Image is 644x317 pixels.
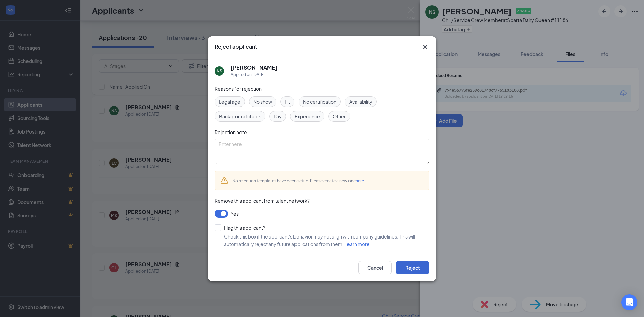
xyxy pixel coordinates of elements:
span: Remove this applicant from talent network? [215,198,310,204]
h5: [PERSON_NAME] [231,64,277,71]
div: NS [217,68,222,74]
span: Check this box if the applicant's behavior may not align with company guidelines. This will autom... [224,233,415,247]
h3: Reject applicant [215,43,257,50]
span: Availability [349,98,372,105]
div: Applied on [DATE] [231,71,277,78]
button: Close [421,43,429,51]
span: Fit [285,98,290,105]
span: No certification [303,98,336,105]
span: Reasons for rejection [215,86,262,92]
span: No show [253,98,272,105]
button: Reject [396,261,429,274]
span: Yes [231,210,239,218]
span: Pay [274,113,282,120]
a: Learn more. [344,241,371,247]
span: Rejection note [215,129,247,135]
span: Other [333,113,346,120]
svg: Cross [421,43,429,51]
svg: Warning [220,176,228,184]
span: Experience [294,113,320,120]
a: here [356,178,364,183]
span: Background check [219,113,261,120]
div: Open Intercom Messenger [621,294,637,310]
span: Legal age [219,98,240,105]
button: Cancel [358,261,392,274]
span: No rejection templates have been setup. Please create a new one . [232,178,365,183]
